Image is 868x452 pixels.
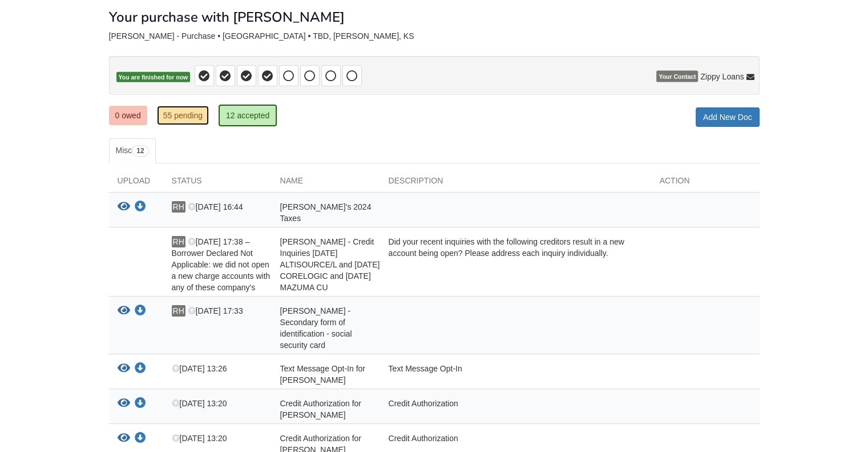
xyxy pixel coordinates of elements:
span: [DATE] 17:33 [188,306,243,315]
a: Download Credit Authorization for RAYMOND HARLEMAN [135,434,146,443]
a: Download Mary's 2024 Taxes [135,203,146,212]
span: RH [172,305,185,317]
span: Credit Authorization for [PERSON_NAME] [280,399,361,419]
span: [PERSON_NAME] - Credit Inquiries [DATE] ALTISOURCE/L and [DATE] CORELOGIC and [DATE] MAZUMA CU [280,237,380,292]
div: Status [163,175,272,192]
div: Did your recent inquiries with the following creditors result in a new account being open? Please... [380,236,651,293]
span: Zippy Loans [700,71,744,82]
span: 12 [132,145,148,157]
h1: Your purchase with [PERSON_NAME] [109,10,345,25]
span: RH [172,201,185,213]
span: [DATE] 13:20 [172,434,227,443]
button: View Credit Authorization for Mary Harleman [118,398,130,410]
span: [DATE] 16:44 [188,202,243,211]
a: Misc [109,138,156,163]
a: Download Credit Authorization for Mary Harleman [135,399,146,409]
span: [DATE] 17:38 – Borrower Declared Not Applicable: we did not open a new charge accounts with any o... [172,237,271,292]
span: RH [172,236,185,247]
span: Your Contact [656,71,698,82]
a: 55 pending [157,106,209,125]
a: Download Mary Harleman - Secondary form of identification - social security card [135,307,146,316]
span: [PERSON_NAME] - Secondary form of identification - social security card [280,306,352,350]
button: View Credit Authorization for RAYMOND HARLEMAN [118,433,130,445]
div: [PERSON_NAME] - Purchase • [GEOGRAPHIC_DATA] • TBD, [PERSON_NAME], KS [109,31,760,41]
div: Credit Authorization [380,398,651,421]
div: Name [272,175,380,192]
div: Action [651,175,760,192]
div: Upload [109,175,163,192]
a: Download Text Message Opt-In for Mary Harleman [135,365,146,374]
a: 12 accepted [219,105,277,126]
button: View Text Message Opt-In for Mary Harleman [118,363,130,375]
span: [DATE] 13:20 [172,399,227,408]
div: Description [380,175,651,192]
span: You are finished for now [116,72,191,83]
span: Text Message Opt-In for [PERSON_NAME] [280,364,365,385]
a: Add New Doc [696,107,760,127]
button: View Mary Harleman - Secondary form of identification - social security card [118,305,130,317]
span: [DATE] 13:26 [172,364,227,373]
button: View Mary's 2024 Taxes [118,201,130,213]
div: Text Message Opt-In [380,363,651,386]
span: [PERSON_NAME]'s 2024 Taxes [280,202,372,223]
a: 0 owed [109,106,147,125]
